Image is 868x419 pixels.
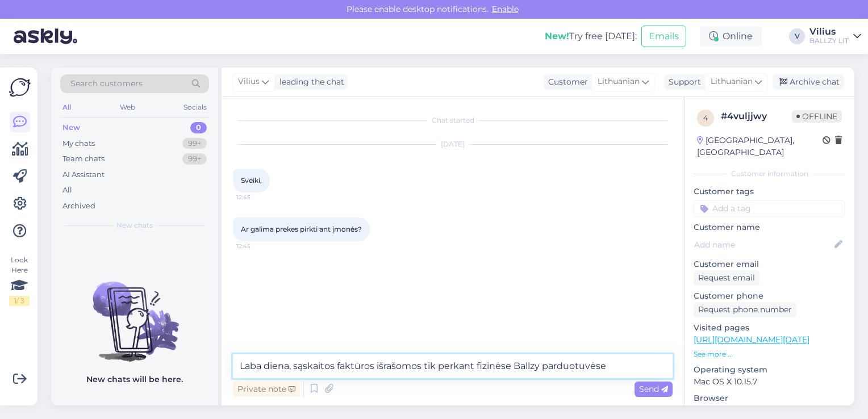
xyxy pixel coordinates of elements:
a: [URL][DOMAIN_NAME][DATE] [694,334,809,345]
span: 12:45 [236,193,279,202]
button: Emails [641,26,686,47]
span: 4 [703,114,708,122]
div: Team chats [62,153,105,165]
div: Socials [181,100,209,115]
span: New chats [116,220,153,231]
span: Vilius [238,76,260,88]
div: Support [664,76,701,88]
p: Customer tags [694,186,845,198]
div: Chat started [233,115,673,125]
span: Search customers [70,78,143,90]
input: Add name [694,238,832,251]
div: Customer [544,76,588,88]
span: Enable [489,4,522,14]
div: All [62,185,72,196]
div: BALLZY LIT [809,36,849,45]
div: Online [700,26,762,47]
div: New [62,122,80,133]
div: Archived [62,200,95,212]
div: Private note [233,382,300,397]
p: See more ... [694,349,845,359]
div: 99+ [182,138,207,149]
p: Visited pages [694,322,845,334]
span: Lithuanian [598,76,640,88]
span: Ar galima prekes pirkti ant įmonės? [241,225,362,233]
div: 1 / 3 [9,296,30,306]
p: Customer name [694,221,845,233]
div: Customer information [694,169,845,179]
div: All [60,100,73,115]
p: Chrome [TECHNICAL_ID] [694,404,845,416]
div: Request phone number [694,302,796,317]
div: # 4vuljjwy [721,110,792,123]
div: 99+ [182,153,207,165]
span: Offline [792,110,842,123]
textarea: Laba diena, sąskaitos faktūros išrašomos tik perkant fizinėse Ballzy parduotuvės [233,354,673,378]
span: 12:45 [236,242,279,250]
div: Web [118,100,137,115]
div: Vilius [809,27,849,36]
span: Lithuanian [711,76,753,88]
div: V [789,28,805,44]
input: Add a tag [694,200,845,217]
div: AI Assistant [62,169,105,181]
p: Customer phone [694,290,845,302]
div: Archive chat [773,74,844,90]
p: Mac OS X 10.15.7 [694,376,845,388]
div: leading the chat [275,76,344,88]
div: [GEOGRAPHIC_DATA], [GEOGRAPHIC_DATA] [697,135,823,158]
p: New chats will be here. [86,374,183,386]
span: Sveiki, [241,176,262,185]
div: 0 [190,122,207,133]
img: Askly Logo [9,77,31,98]
div: Look Here [9,255,30,306]
img: No chats [51,261,218,363]
b: New! [545,31,569,41]
span: Send [639,384,668,394]
div: [DATE] [233,139,673,149]
div: Request email [694,270,759,286]
div: Try free [DATE]: [545,30,637,43]
p: Browser [694,392,845,404]
p: Customer email [694,258,845,270]
div: My chats [62,138,95,149]
a: ViliusBALLZY LIT [809,27,861,45]
p: Operating system [694,364,845,376]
